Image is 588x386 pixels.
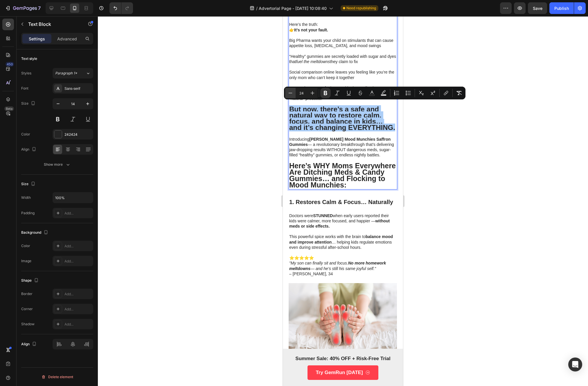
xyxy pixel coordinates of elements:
button: 7 [2,2,43,14]
div: Show more [44,162,71,167]
div: Add... [64,322,92,327]
p: Doctors were when early users reported their kids were calmer, more focused, and happier — [6,197,114,213]
div: Editor contextual toolbar [284,87,465,99]
strong: It’s not your fault. [11,11,45,16]
span: Advertorial Page - [DATE] 10:08:40 [259,5,327,11]
strong: No more homework meltdowns [6,244,103,254]
p: “Healthy” gummies are secretly loaded with sugar and dyes that they claim to fix [6,37,114,48]
div: Image [21,258,31,264]
div: Undo/Redo [109,2,133,14]
button: Publish [549,2,574,14]
p: Big Pharma wants your child on stimulants that can cause appetite loss, [MEDICAL_DATA], and mood ... [6,22,114,32]
div: Padding [21,210,35,216]
p: ⭐⭐⭐⭐⭐ – [PERSON_NAME], 34 [6,239,114,260]
p: Advanced [57,36,77,42]
div: Shape [21,277,40,285]
div: Publish [554,5,569,11]
p: Introducing — a revolutionary breakthrough that’s delivering jaw-dropping results WITHOUT dangero... [6,120,114,142]
button: Paragraph 1* [53,68,93,78]
button: Show more [21,159,93,170]
div: Size [21,100,37,108]
strong: Mood Munchies Saffron Gummies [6,121,108,131]
div: Text style [21,56,37,61]
strong: without meds or side effects. [6,202,107,212]
div: Corner [21,306,33,312]
p: Text Block [28,21,78,28]
p: No wonder parents feel trapped in the Medication Fear Trap — stuck between dangerous drugs and us... [6,69,114,85]
div: Sans-serif [64,86,92,91]
div: Open Intercom Messenger [568,358,582,371]
strong: balance mood and improve attention [6,218,110,228]
div: Align [21,146,37,153]
div: Color [21,132,30,137]
strong: [PERSON_NAME] [26,121,60,125]
div: Add... [64,259,92,264]
i: "My son can finally sit and focus. — and he’s still his same joyful self." [6,244,103,254]
span: / [256,5,258,11]
strong: STUNNED [30,197,50,202]
div: Add... [64,292,92,297]
div: Add... [64,211,92,216]
span: Need republishing [346,6,376,11]
input: Auto [53,192,93,203]
p: 7 [38,5,41,12]
div: 450 [6,62,14,67]
h3: 1. Restores Calm & Focus… Naturally [6,181,114,190]
div: Font [21,86,28,91]
div: Add... [64,244,92,249]
p: This powerful spice works with the brain to … helping kids regulate emotions even during stressfu... [6,218,114,234]
div: Align [21,340,38,348]
span: Paragraph 1* [55,71,77,76]
button: Save [528,2,547,14]
i: fuel the meltdowns [13,43,47,48]
strong: But now, there’s a safe and natural way to restore calm, focus, and balance in kids… [6,89,100,109]
button: Delete element [21,372,93,382]
p: Here’s the truth: 👉 [6,6,114,16]
div: Delete element [41,374,73,380]
iframe: Design area [283,16,403,386]
div: Background [21,229,49,237]
div: 242424 [64,132,92,137]
div: Styles [21,71,31,76]
div: Beta [4,106,14,111]
div: Size [21,180,37,188]
span: Save [533,6,542,11]
p: Social comparison online leaves you feeling like you’re the only mom who can’t keep it together [6,53,114,64]
img: gempages_583982850819228483-a09430d2-55f6-42b8-8477-2092bf863c8d.png [6,267,114,337]
strong: Here’s WHY Moms Everywhere Are Ditching Meds & Candy Gummies… and Flocking to Mood Munchies: [6,145,113,173]
strong: and it’s changing EVERYTHING. [6,107,112,115]
div: Color [21,243,30,249]
div: Width [21,195,31,200]
div: Add... [64,307,92,312]
div: Border [21,291,33,296]
div: Shadow [21,321,35,327]
p: Settings [29,36,45,42]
